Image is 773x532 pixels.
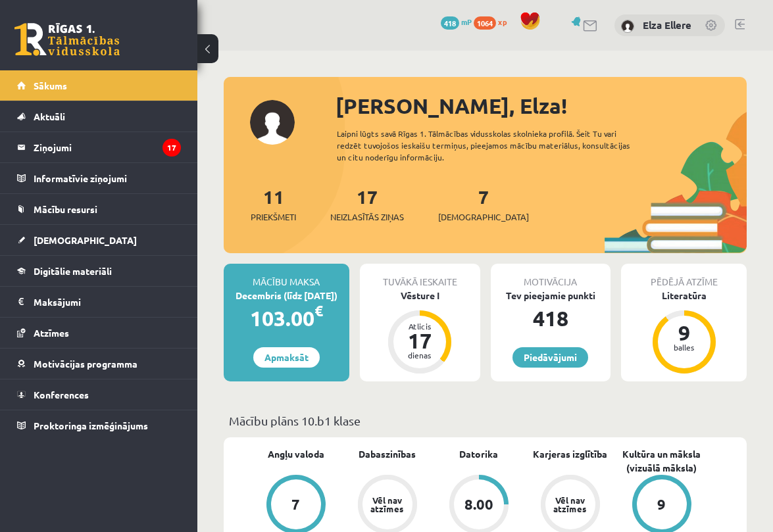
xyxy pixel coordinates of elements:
[491,264,611,289] div: Motivācija
[253,347,320,368] a: Apmaksāt
[330,185,404,224] a: 17Neizlasītās ziņas
[224,289,349,302] div: Decembris (līdz [DATE])
[498,16,507,27] span: xp
[337,128,651,163] div: Laipni lūgts savā Rīgas 1. Tālmācības vidusskolas skolnieka profilā. Šeit Tu vari redzēt tuvojošo...
[461,16,472,27] span: mP
[34,203,97,215] span: Mācību resursi
[400,330,439,351] div: 17
[17,101,181,132] a: Aktuāli
[438,185,529,224] a: 7[DEMOGRAPHIC_DATA]
[359,447,416,461] a: Dabaszinības
[14,23,120,56] a: Rīgas 1. Tālmācības vidusskola
[512,347,588,368] a: Piedāvājumi
[533,447,607,461] a: Karjeras izglītība
[17,379,181,410] a: Konferences
[336,90,747,122] div: [PERSON_NAME], Elza!
[330,210,404,224] span: Neizlasītās ziņas
[34,80,67,91] span: Sākums
[360,289,480,375] a: Vēsture I Atlicis 17 dienas
[229,412,741,429] p: Mācību plāns 10.b1 klase
[17,287,181,317] a: Maksājumi
[224,264,349,289] div: Mācību maksa
[291,497,300,512] div: 7
[34,265,112,277] span: Digitālie materiāli
[664,322,704,343] div: 9
[621,20,634,33] img: Elza Ellere
[268,447,324,461] a: Angļu valoda
[621,289,747,375] a: Literatūra 9 balles
[17,225,181,255] a: [DEMOGRAPHIC_DATA]
[621,264,747,289] div: Pēdējā atzīme
[552,496,589,513] div: Vēl nav atzīmes
[34,163,181,193] legend: Informatīvie ziņojumi
[17,410,181,441] a: Proktoringa izmēģinājums
[369,496,406,513] div: Vēl nav atzīmes
[162,139,181,157] i: 17
[459,447,498,461] a: Datorika
[34,389,89,400] span: Konferences
[643,18,691,32] a: Elza Ellere
[464,497,493,512] div: 8.00
[34,132,181,162] legend: Ziņojumi
[314,301,323,320] span: €
[224,302,349,334] div: 103.00
[360,264,480,289] div: Tuvākā ieskaite
[438,210,529,224] span: [DEMOGRAPHIC_DATA]
[17,194,181,224] a: Mācību resursi
[34,327,69,339] span: Atzīmes
[657,497,666,512] div: 9
[17,163,181,193] a: Informatīvie ziņojumi
[34,234,137,246] span: [DEMOGRAPHIC_DATA]
[491,289,611,302] div: Tev pieejamie punkti
[17,70,181,101] a: Sākums
[17,349,181,379] a: Motivācijas programma
[17,132,181,162] a: Ziņojumi17
[474,16,513,27] a: 1064 xp
[34,287,181,317] legend: Maksājumi
[400,351,439,359] div: dienas
[251,210,296,224] span: Priekšmeti
[664,343,704,351] div: balles
[360,289,480,302] div: Vēsture I
[34,420,148,431] span: Proktoringa izmēģinājums
[616,447,707,475] a: Kultūra un māksla (vizuālā māksla)
[491,302,611,334] div: 418
[34,110,65,122] span: Aktuāli
[251,185,296,224] a: 11Priekšmeti
[400,322,439,330] div: Atlicis
[474,16,496,30] span: 1064
[441,16,472,27] a: 418 mP
[441,16,459,30] span: 418
[621,289,747,302] div: Literatūra
[17,318,181,348] a: Atzīmes
[17,256,181,286] a: Digitālie materiāli
[34,358,137,370] span: Motivācijas programma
